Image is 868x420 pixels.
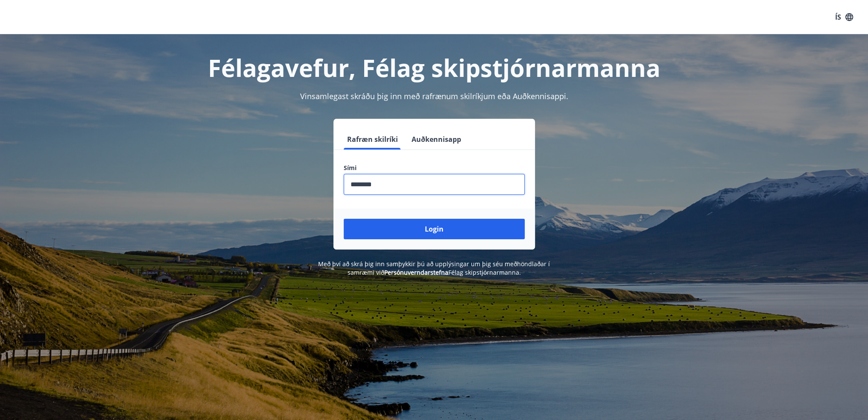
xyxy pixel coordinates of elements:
[408,129,465,150] button: Auðkennisapp
[300,91,568,101] span: Vinsamlegast skráðu þig inn með rafrænum skilríkjum eða Auðkennisappi.
[344,129,401,150] button: Rafræn skilríki
[318,260,550,276] span: Með því að skrá þig inn samþykkir þú að upplýsingar um þig séu meðhöndlaðar í samræmi við Félag s...
[830,9,858,25] button: ÍS
[344,164,525,172] label: Sími
[384,268,448,276] a: Persónuverndarstefna
[137,51,731,84] h1: Félagavefur, Félag skipstjórnarmanna
[344,219,525,239] button: Login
